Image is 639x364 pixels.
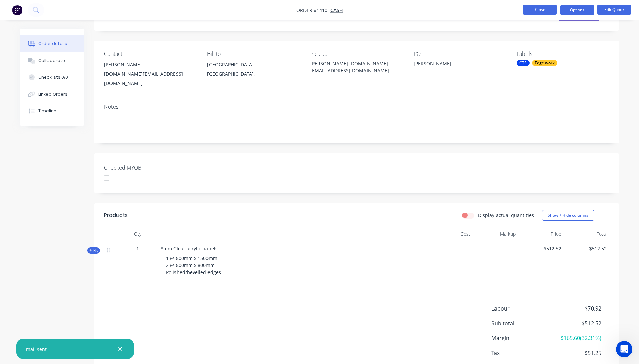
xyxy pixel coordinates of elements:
[104,51,196,57] div: Contact
[166,255,221,276] span: 1 @ 800mm x 1500mm 2 @ 800mm x 800mm Polished/bevelled edges
[532,60,557,66] div: Edge work
[38,91,67,97] div: Linked Orders
[20,103,84,119] button: Timeline
[551,319,601,327] span: $512.52
[104,104,609,110] div: Notes
[564,227,609,241] div: Total
[491,319,551,327] span: Sub total
[597,5,631,15] button: Edit Quote
[414,51,506,57] div: PO
[104,69,196,88] div: [DOMAIN_NAME][EMAIL_ADDRESS][DOMAIN_NAME]
[104,163,188,172] label: Checked MYOB
[478,212,534,219] label: Display actual quantities
[521,245,561,252] span: $512.52
[473,227,518,241] div: Markup
[161,245,218,252] span: 8mm Clear acrylic panels
[518,227,564,241] div: Price
[207,60,299,81] div: [GEOGRAPHIC_DATA], [GEOGRAPHIC_DATA],
[517,51,609,57] div: Labels
[296,7,330,13] span: Order #1410 -
[20,52,84,69] button: Collaborate
[89,248,98,253] span: Kit
[20,69,84,86] button: Checklists 0/0
[23,345,47,353] div: Email sent
[20,35,84,52] button: Order details
[560,5,594,15] button: Options
[551,304,601,313] span: $70.92
[38,108,56,114] div: Timeline
[310,51,403,57] div: Pick up
[38,58,65,64] div: Collaborate
[330,7,343,13] a: Cash
[491,349,551,357] span: Tax
[567,245,607,252] span: $512.52
[104,60,196,69] div: [PERSON_NAME]
[551,334,601,342] span: $165.60 ( 32.31 %)
[87,247,100,254] div: Kit
[310,60,403,74] div: [PERSON_NAME] [DOMAIN_NAME][EMAIL_ADDRESS][DOMAIN_NAME]
[517,60,530,66] div: CTS
[427,227,473,241] div: Cost
[551,349,601,357] span: $51.25
[207,51,299,57] div: Bill to
[136,245,139,252] span: 1
[207,60,299,79] div: [GEOGRAPHIC_DATA], [GEOGRAPHIC_DATA],
[38,74,68,80] div: Checklists 0/0
[491,304,551,313] span: Labour
[491,334,551,342] span: Margin
[38,41,67,47] div: Order details
[20,86,84,103] button: Linked Orders
[104,211,128,219] div: Products
[523,5,557,15] button: Close
[104,60,196,88] div: [PERSON_NAME][DOMAIN_NAME][EMAIL_ADDRESS][DOMAIN_NAME]
[414,60,498,69] div: [PERSON_NAME]
[616,341,632,357] iframe: Intercom live chat
[12,5,22,15] img: Factory
[118,227,158,241] div: Qty
[542,210,594,221] button: Show / Hide columns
